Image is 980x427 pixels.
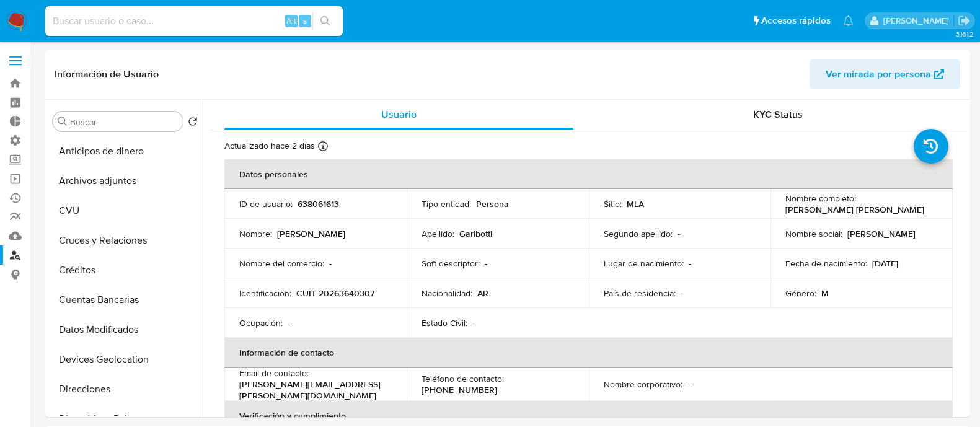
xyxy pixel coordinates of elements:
p: Estado Civil : [422,317,467,328]
p: Persona [476,198,509,209]
button: Anticipos de dinero [48,136,203,166]
p: [PERSON_NAME] [PERSON_NAME] [785,204,924,215]
p: - [288,317,290,328]
p: Género : [785,288,816,299]
input: Buscar [70,117,178,128]
a: Notificaciones [843,15,854,26]
p: - [689,258,691,269]
p: [DATE] [872,258,898,269]
p: - [329,258,332,269]
p: CUIT 20263640307 [296,288,374,299]
p: Teléfono de contacto : [422,373,504,384]
p: [PERSON_NAME][EMAIL_ADDRESS][PERSON_NAME][DOMAIN_NAME] [239,379,387,401]
button: Créditos [48,255,203,285]
p: Actualizado hace 2 días [224,140,315,152]
button: CVU [48,196,203,226]
p: Nacionalidad : [422,288,472,299]
p: Soft descriptor : [422,258,480,269]
button: Buscar [58,117,68,126]
p: [PERSON_NAME] [847,228,916,239]
button: Ver mirada por persona [810,59,960,89]
h1: Información de Usuario [55,68,159,81]
p: Lugar de nacimiento : [604,258,684,269]
button: Cruces y Relaciones [48,226,203,255]
span: Accesos rápidos [761,14,831,27]
p: Garibotti [459,228,492,239]
p: Nombre completo : [785,193,856,204]
p: País de residencia : [604,288,676,299]
p: Nombre social : [785,228,842,239]
p: [PERSON_NAME] [277,228,345,239]
span: Usuario [381,107,417,121]
p: Nombre corporativo : [604,379,682,390]
p: Tipo entidad : [422,198,471,209]
button: Cuentas Bancarias [48,285,203,315]
input: Buscar usuario o caso... [45,13,343,29]
p: yanina.loff@mercadolibre.com [883,15,953,27]
p: - [678,228,680,239]
p: Email de contacto : [239,368,309,379]
button: search-icon [312,12,338,30]
p: AR [477,288,488,299]
button: Archivos adjuntos [48,166,203,196]
span: Alt [286,15,296,27]
p: - [472,317,475,328]
p: 638061613 [298,198,339,209]
p: Nombre del comercio : [239,258,324,269]
button: Devices Geolocation [48,345,203,374]
p: Nombre : [239,228,272,239]
p: Ocupación : [239,317,283,328]
p: - [687,379,690,390]
p: Identificación : [239,288,291,299]
a: Salir [958,14,971,27]
p: Fecha de nacimiento : [785,258,867,269]
button: Direcciones [48,374,203,404]
button: Datos Modificados [48,315,203,345]
span: KYC Status [753,107,803,121]
p: - [681,288,683,299]
p: - [485,258,487,269]
p: Apellido : [422,228,454,239]
p: Sitio : [604,198,622,209]
p: [PHONE_NUMBER] [422,384,497,395]
th: Información de contacto [224,338,953,368]
p: MLA [627,198,644,209]
p: Segundo apellido : [604,228,673,239]
button: Volver al orden por defecto [188,117,198,130]
th: Datos personales [224,159,953,189]
p: M [821,288,829,299]
p: ID de usuario : [239,198,293,209]
span: Ver mirada por persona [826,59,931,89]
span: s [303,15,307,27]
